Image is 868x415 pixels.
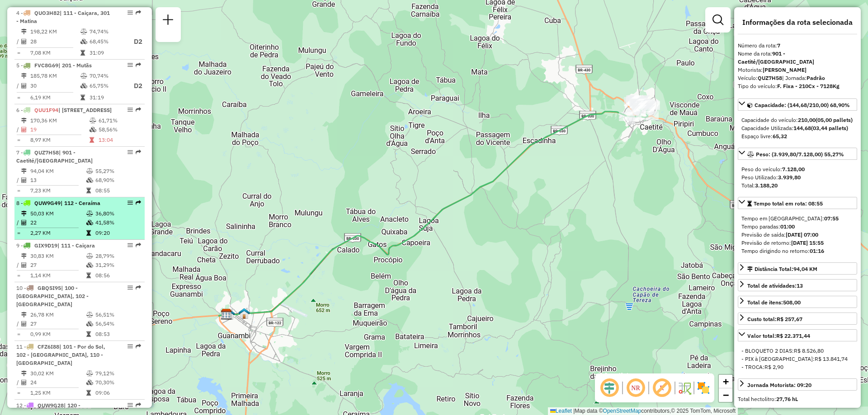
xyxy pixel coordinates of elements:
i: Distância Total [21,73,27,79]
span: 8 - [16,200,100,206]
i: % de utilização da cubagem [86,321,93,326]
span: | Jornada: [782,75,825,81]
em: Rota exportada [136,62,141,68]
td: 61,71% [98,116,141,125]
em: Rota exportada [136,285,141,290]
td: 55,27% [95,167,141,176]
a: OpenStreetMap [603,408,642,414]
em: Opções [127,402,133,408]
i: Tempo total em rota [86,230,91,236]
td: 50,03 KM [30,209,86,218]
a: Capacidade: (144,68/210,00) 68,90% [738,98,857,111]
td: = [16,330,21,339]
i: Tempo total em rota [86,188,91,193]
i: Total de Atividades [21,321,27,326]
i: Tempo total em rota [86,390,91,396]
td: 2,27 KM [30,228,86,238]
strong: R$ 22.371,44 [776,332,810,339]
td: 74,74% [89,27,125,36]
i: Total de Atividades [21,177,27,183]
strong: 01:16 [810,247,824,254]
i: Tempo total em rota [80,50,85,56]
span: CFZ6I88 [38,343,59,350]
div: Peso Utilizado: [741,173,854,182]
div: Peso: (3.939,80/7.128,00) 55,27% [738,162,857,193]
td: 8,97 KM [30,135,89,145]
span: Peso: (3.939,80/7.128,00) 55,27% [756,151,844,158]
i: % de utilização da cubagem [90,127,96,132]
div: - TROCA: [741,363,854,371]
span: GBQ5I95 [38,284,61,291]
td: / [16,378,21,387]
span: | 901 - Caetité/[GEOGRAPHIC_DATA] [16,149,93,164]
div: Tempo total em rota: 08:55 [738,211,857,259]
strong: 65,32 [773,133,787,140]
div: Custo total: [747,315,802,323]
em: Opções [127,107,133,112]
div: Tempo paradas: [741,223,854,231]
i: % de utilização do peso [80,73,87,79]
a: Exibir filtros [709,11,727,29]
em: Opções [127,10,133,15]
td: 30,02 KM [30,369,86,378]
td: 56,54% [95,319,141,328]
td: / [16,125,21,134]
a: Zoom in [719,375,732,388]
strong: F. Fixa - 210Cx - 7128Kg [777,83,840,89]
i: % de utilização da cubagem [86,177,93,183]
span: Ocultar deslocamento [599,377,620,399]
span: | [573,408,575,414]
td: 30 [30,80,80,92]
span: Ocultar NR [625,377,646,399]
em: Rota exportada [136,107,141,112]
span: QUZ7H58 [34,149,59,156]
span: R$ 13.841,74 [815,355,848,362]
a: Leaflet [550,408,572,414]
span: | 111 - Caiçara, 301 - Matina [16,9,110,24]
i: % de utilização da cubagem [80,83,87,89]
td: 24 [30,378,86,387]
td: = [16,93,21,102]
strong: 3.939,80 [778,174,801,181]
div: Espaço livre: [741,132,854,140]
i: % de utilização do peso [90,118,96,123]
strong: 210,00 [798,117,816,123]
i: % de utilização do peso [86,312,93,317]
td: 30,83 KM [30,252,86,261]
i: Total de Atividades [21,380,27,385]
span: 9 - [16,242,95,249]
img: 400 UDC Full Guanambi [238,308,250,319]
span: 7 - [16,149,93,164]
span: 94,04 KM [793,266,817,272]
div: Veículo: [738,74,857,82]
em: Rota exportada [136,344,141,349]
div: Tempo dirigindo no retorno: [741,247,854,255]
td: / [16,80,21,92]
td: 13:04 [98,135,141,145]
span: | [STREET_ADDRESS] [58,107,112,113]
a: Jornada Motorista: 09:20 [738,378,857,391]
span: | 112 - Ceraíma [61,200,100,206]
td: 27 [30,319,86,328]
strong: 7.128,00 [782,166,805,173]
td: 09:20 [95,228,141,238]
div: Número da rota: [738,42,857,50]
i: Distância Total [21,118,27,123]
i: Distância Total [21,253,27,259]
div: Capacidade do veículo: [741,116,854,124]
strong: [DATE] 15:55 [791,239,824,246]
td: / [16,261,21,270]
em: Opções [127,200,133,205]
td: 09:06 [95,388,141,397]
div: Tipo do veículo: [738,82,857,90]
a: Valor total:R$ 22.371,44 [738,329,857,341]
div: Previsão de saída: [741,231,854,239]
span: − [723,389,729,401]
td: 41,58% [95,218,141,227]
a: Total de atividades:13 [738,279,857,291]
i: Tempo total em rota [86,273,91,278]
a: Custo total:R$ 257,67 [738,312,857,325]
i: Tempo total em rota [80,95,85,100]
div: Capacidade: (144,68/210,00) 68,90% [738,112,857,144]
a: Zoom out [719,388,732,402]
